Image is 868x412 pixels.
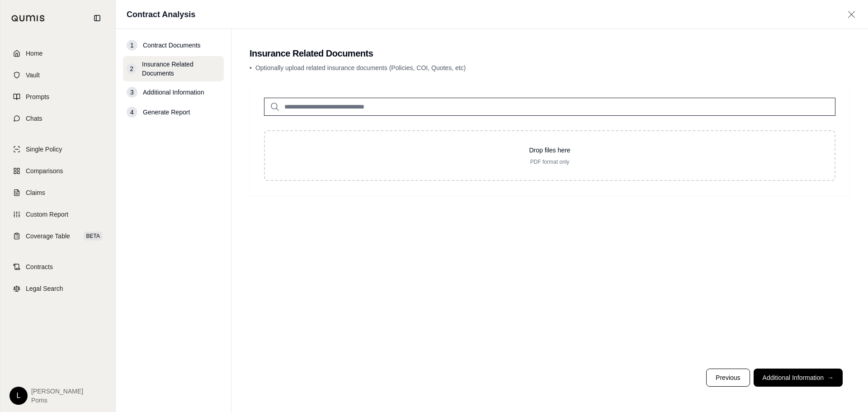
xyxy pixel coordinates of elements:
[6,43,110,63] a: Home
[31,396,83,405] span: Poms
[255,64,466,71] span: Optionally upload related insurance documents (Policies, COI, Quotes, etc)
[26,71,40,80] span: Vault
[754,369,843,387] button: Additional Information→
[84,232,103,241] span: BETA
[6,139,110,159] a: Single Policy
[127,40,137,51] div: 1
[90,11,104,25] button: Collapse sidebar
[6,65,110,85] a: Vault
[26,262,53,271] span: Contracts
[6,204,110,224] a: Custom Report
[6,257,110,277] a: Contracts
[26,166,63,175] span: Comparisons
[142,60,220,78] span: Insurance Related Documents
[127,87,137,98] div: 3
[143,88,204,97] span: Additional Information
[827,373,834,382] span: →
[250,47,850,60] h2: Insurance Related Documents
[127,8,195,21] h1: Contract Analysis
[26,145,62,154] span: Single Policy
[9,387,28,405] div: L
[127,107,137,118] div: 4
[26,92,49,101] span: Prompts
[11,15,45,22] img: Qumis Logo
[6,87,110,107] a: Prompts
[127,63,137,74] div: 2
[26,49,42,58] span: Home
[26,284,63,293] span: Legal Search
[6,279,110,298] a: Legal Search
[6,183,110,203] a: Claims
[6,109,110,128] a: Chats
[26,210,68,219] span: Custom Report
[279,146,820,155] p: Drop files here
[26,232,70,241] span: Coverage Table
[6,161,110,181] a: Comparisons
[706,369,750,387] button: Previous
[26,188,45,197] span: Claims
[279,158,820,166] p: PDF format only
[31,387,83,396] span: [PERSON_NAME]
[250,64,252,71] span: •
[6,226,110,246] a: Coverage TableBETA
[143,108,190,117] span: Generate Report
[143,41,201,50] span: Contract Documents
[26,114,42,123] span: Chats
